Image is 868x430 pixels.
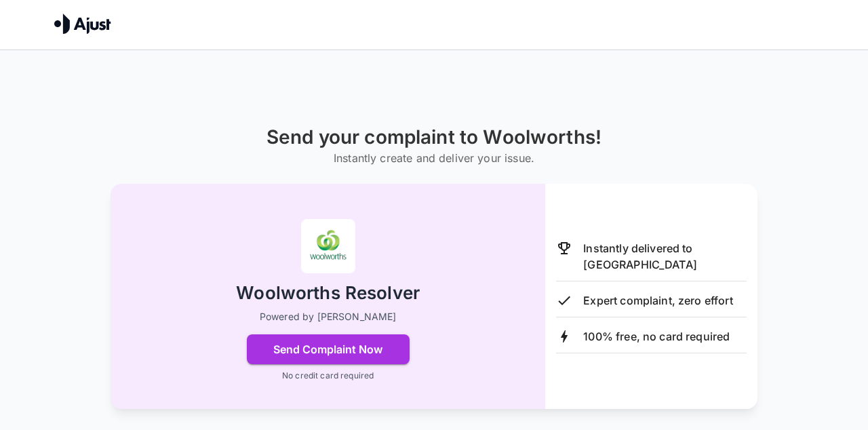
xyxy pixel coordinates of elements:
[282,370,374,382] p: No credit card required
[260,310,397,324] p: Powered by [PERSON_NAME]
[54,14,111,34] img: Ajust
[583,240,747,273] p: Instantly delivered to [GEOGRAPHIC_DATA]
[236,281,420,305] h2: Woolworths Resolver
[301,219,355,273] img: Woolworths
[267,126,601,149] h1: Send your complaint to Woolworths!
[583,292,732,309] p: Expert complaint, zero effort
[583,328,730,345] p: 100% free, no card required
[247,334,410,364] button: Send Complaint Now
[267,149,601,168] h6: Instantly create and deliver your issue.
